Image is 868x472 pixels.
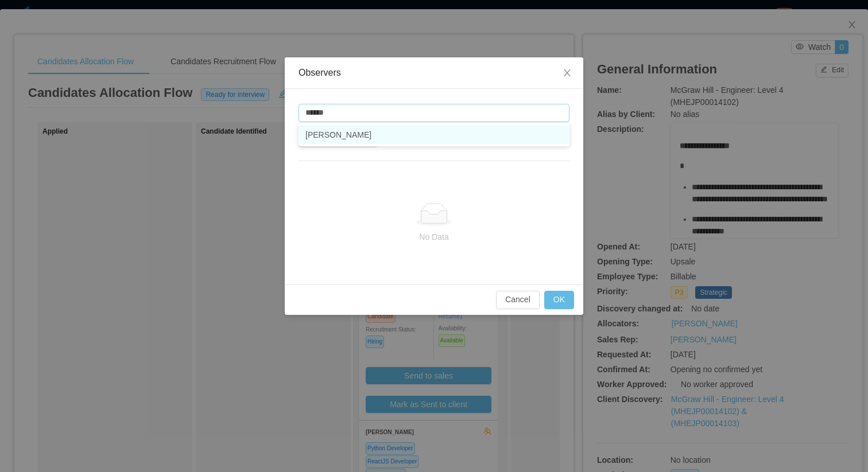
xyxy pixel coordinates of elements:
[496,291,540,309] button: Cancel
[299,126,569,144] li: [PERSON_NAME]
[563,68,572,77] i: icon: close
[308,231,560,243] p: No Data
[299,67,569,79] div: Observers
[551,57,583,89] button: Close
[544,291,574,309] button: OK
